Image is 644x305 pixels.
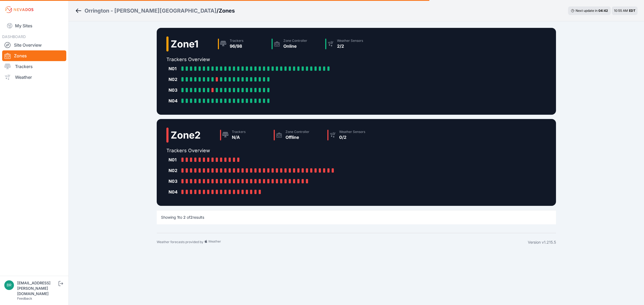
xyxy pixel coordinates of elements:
a: Trackers [2,61,66,72]
div: Trackers [230,39,243,43]
img: brayden.sanford@nevados.solar [4,280,14,290]
div: Trackers [232,130,246,134]
a: Weather [2,72,66,83]
span: Next update in [576,9,598,13]
a: Feedback [17,296,32,300]
h2: Zone 2 [171,130,201,140]
h3: Zones [219,7,235,14]
div: N01 [169,65,179,72]
p: Showing to of results [161,215,204,220]
span: EDT [629,9,635,13]
a: Weather Sensors2/2 [323,36,377,51]
span: 10:55 AM [614,9,628,13]
h2: Zone 1 [171,39,199,49]
div: 96/98 [230,43,243,49]
a: Trackers96/98 [216,36,269,51]
div: 0/2 [339,134,365,140]
a: Orrington - [PERSON_NAME][GEOGRAPHIC_DATA] [85,7,217,14]
div: N02 [169,76,179,83]
span: / [217,7,219,14]
div: Offline [286,134,309,140]
span: DASHBOARD [2,34,26,39]
span: 2 [190,215,193,220]
a: Weather Sensors0/2 [325,128,379,143]
div: Zone Controller [286,130,309,134]
a: Site Overview [2,40,66,50]
a: Zones [2,50,66,61]
div: [EMAIL_ADDRESS][PERSON_NAME][DOMAIN_NAME] [17,280,57,296]
h2: Trackers Overview [166,56,377,63]
div: Weather forecasts provided by [157,240,528,245]
div: N03 [169,87,179,93]
div: Weather Sensors [337,39,363,43]
div: N04 [169,189,179,195]
a: My Sites [2,19,66,32]
div: N03 [169,178,179,184]
div: 04 : 42 [598,9,608,13]
div: Zone Controller [283,39,307,43]
div: N04 [169,98,179,104]
div: 2/2 [337,43,363,49]
div: Online [283,43,307,49]
nav: Breadcrumb [75,4,235,18]
img: Nevados [4,5,34,14]
div: Weather Sensors [339,130,365,134]
div: N/A [232,134,246,140]
div: N02 [169,167,179,174]
div: N01 [169,157,179,163]
h2: Trackers Overview [166,147,379,154]
div: Version v1.215.5 [528,240,556,245]
span: 2 [183,215,186,220]
span: 1 [177,215,179,220]
a: TrackersN/A [218,128,272,143]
